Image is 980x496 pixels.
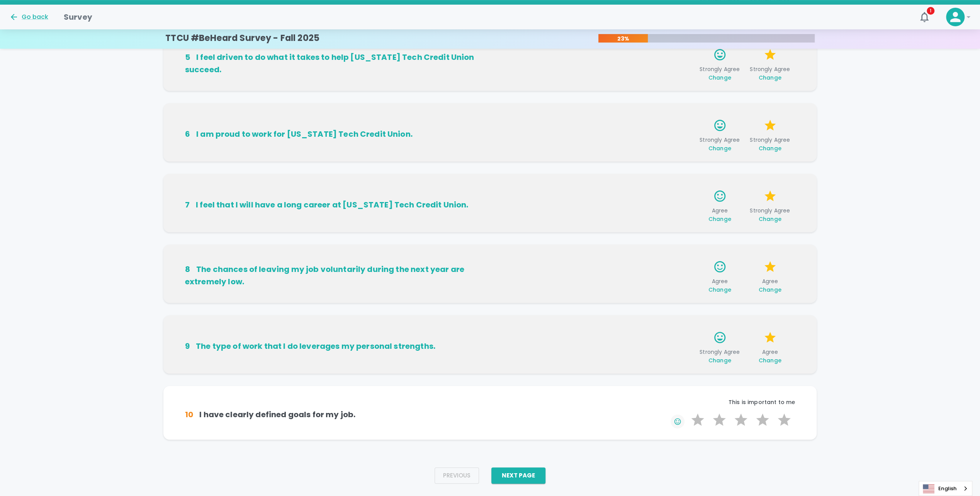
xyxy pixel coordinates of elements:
[919,481,972,496] div: Language
[490,398,795,406] p: This is important to me
[748,277,792,294] span: Agree
[165,33,319,44] h4: TTCU #BeHeard Survey - Fall 2025
[185,263,190,275] div: 8
[759,357,781,364] span: Change
[698,277,742,294] span: Agree
[759,144,781,152] span: Change
[759,74,781,82] span: Change
[748,348,792,364] span: Agree
[185,408,490,421] h6: I have clearly defined goals for my job.
[748,136,792,152] span: Strongly Agree
[708,215,731,223] span: Change
[698,348,742,364] span: Strongly Agree
[698,136,742,152] span: Strongly Agree
[185,340,490,352] h6: The type of work that I do leverages my personal strengths.
[185,128,190,140] div: 6
[919,481,972,496] a: English
[64,11,92,23] h1: Survey
[185,199,190,211] div: 7
[759,286,781,294] span: Change
[708,286,731,294] span: Change
[698,207,742,223] span: Agree
[927,7,934,15] span: 1
[698,65,742,82] span: Strongly Agree
[708,144,731,152] span: Change
[185,51,490,76] h6: I feel driven to do what it takes to help [US_STATE] Tech Credit Union succeed.
[185,408,193,421] div: 10
[708,357,731,364] span: Change
[185,51,190,63] div: 5
[919,481,972,496] aside: Language selected: English
[598,35,648,42] p: 23%
[708,74,731,82] span: Change
[185,128,490,140] h6: I am proud to work for [US_STATE] Tech Credit Union.
[748,207,792,223] span: Strongly Agree
[185,199,490,211] h6: I feel that I will have a long career at [US_STATE] Tech Credit Union.
[915,8,934,26] button: 1
[759,215,781,223] span: Change
[491,467,545,484] button: Next Page
[185,263,490,288] h6: The chances of leaving my job voluntarily during the next year are extremely low.
[185,340,190,352] div: 9
[9,12,48,22] button: Go back
[748,65,792,82] span: Strongly Agree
